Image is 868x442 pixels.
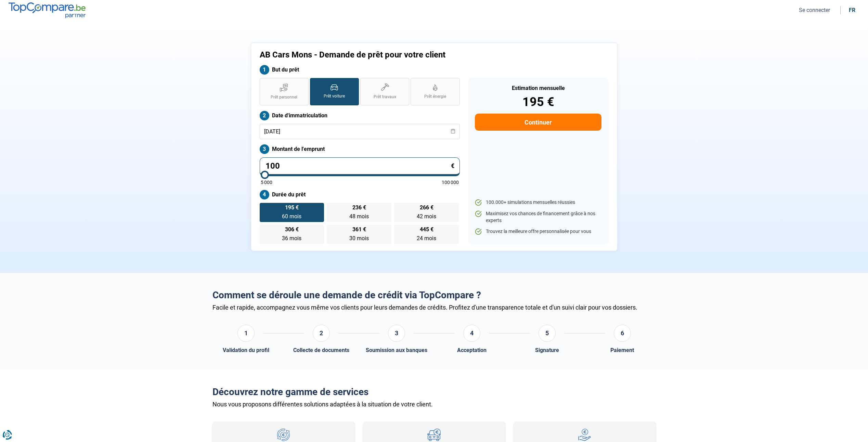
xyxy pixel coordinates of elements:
[417,213,436,220] span: 42 mois
[539,325,556,342] div: 5
[797,6,832,14] button: Se connecter
[277,429,290,441] img: Regroupement de crédits
[260,111,460,120] label: Date d'immatriculation
[442,180,459,185] span: 100 000
[9,2,86,18] img: TopCompare.be
[388,325,405,342] div: 3
[451,163,454,169] span: €
[352,205,366,210] span: 236 €
[212,386,656,398] h2: Découvrez notre gamme de services
[260,190,460,199] label: Durée du prêt
[212,304,656,311] div: Facile et rapide, accompagnez vous même vos clients pour leurs demandes de crédits. Profitez d'un...
[475,86,601,91] div: Estimation mensuelle
[212,289,656,301] h2: Comment se déroule une demande de crédit via TopCompare ?
[212,401,656,408] div: Nous vous proposons différentes solutions adaptées à la situation de votre client.
[285,205,299,210] span: 195 €
[427,429,440,441] img: Prêt ballon
[261,180,272,185] span: 5 000
[313,325,330,342] div: 2
[849,7,855,13] div: fr
[293,347,349,353] div: Collecte de documents
[282,213,301,220] span: 60 mois
[260,124,460,139] input: jj/mm/aaaa
[457,347,487,353] div: Acceptation
[614,325,631,342] div: 6
[223,347,269,353] div: Validation du profil
[420,227,433,232] span: 445 €
[349,213,369,220] span: 48 mois
[475,96,601,108] div: 195 €
[420,205,433,210] span: 266 €
[282,235,301,242] span: 36 mois
[535,347,559,353] div: Signature
[610,347,634,353] div: Paiement
[366,347,427,353] div: Soumission aux banques
[475,228,601,235] li: Trouvez la meilleure offre personnalisée pour vous
[352,227,366,232] span: 361 €
[475,114,601,131] button: Continuer
[417,235,436,242] span: 24 mois
[271,94,297,100] span: Prêt personnel
[260,50,519,60] h1: AB Cars Mons - Demande de prêt pour votre client
[463,325,480,342] div: 4
[374,94,396,100] span: Prêt travaux
[260,65,460,75] label: But du prêt
[349,235,369,242] span: 30 mois
[424,94,446,100] span: Prêt énergie
[475,199,601,206] li: 100.000+ simulations mensuelles réussies
[237,325,255,342] div: 1
[285,227,299,232] span: 306 €
[475,210,601,224] li: Maximisez vos chances de financement grâce à nos experts
[324,93,345,99] span: Prêt voiture
[260,144,460,154] label: Montant de l'emprunt
[578,429,591,441] img: Prêt personnel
